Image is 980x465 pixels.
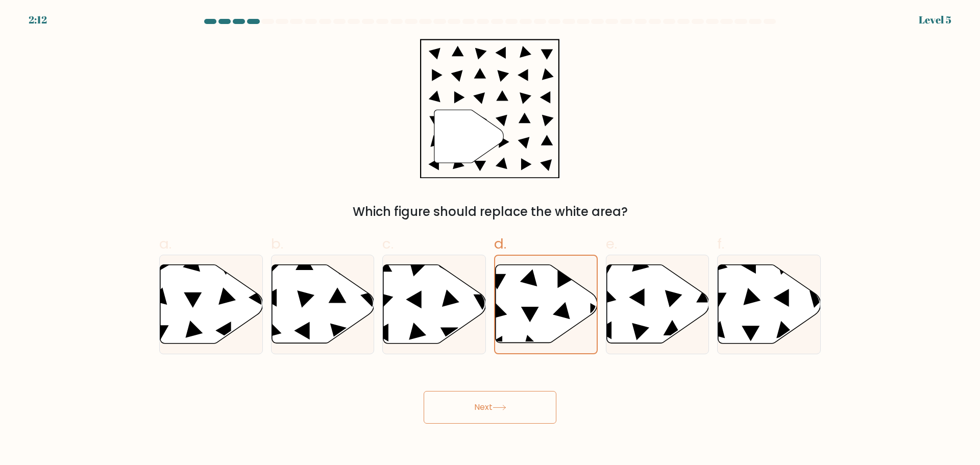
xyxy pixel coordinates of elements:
[165,203,815,221] div: Which figure should replace the white area?
[919,12,951,28] div: Level 5
[424,391,556,424] button: Next
[159,234,171,254] span: a.
[382,234,394,254] span: c.
[606,234,617,254] span: e.
[271,234,283,254] span: b.
[717,234,724,254] span: f.
[434,110,504,163] g: "
[29,12,47,28] div: 2:12
[494,234,506,254] span: d.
